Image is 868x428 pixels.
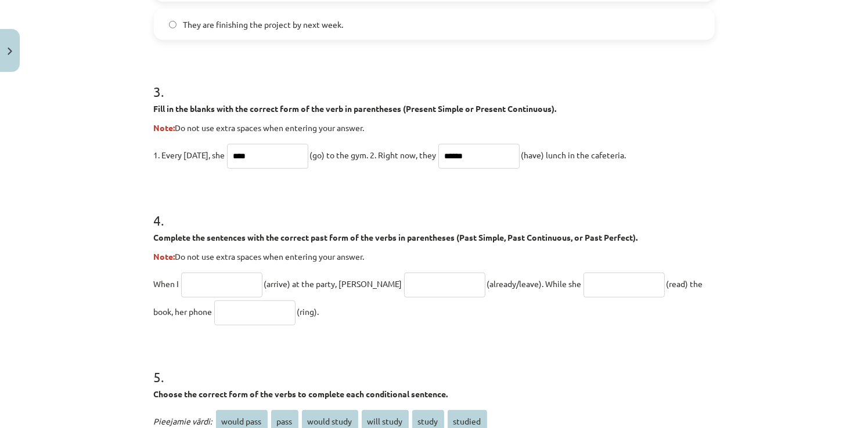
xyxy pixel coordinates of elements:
[154,389,448,399] strong: Choose the correct form of the verbs to complete each conditional sentence.
[154,251,715,263] p: Do not use extra spaces when entering your answer.
[154,278,179,289] span: When I
[154,150,225,160] span: 1. Every [DATE], she
[521,150,626,160] span: (have) lunch in the cafeteria.
[297,306,319,317] span: (ring).
[154,103,557,114] strong: Fill in the blanks with the correct form of the verb in parentheses (Present Simple or Present Co...
[8,48,12,55] img: icon-close-lesson-0947bae3869378f0d4975bcd49f059093ad1ed9edebbc8119c70593378902aed.svg
[154,416,213,426] span: Pieejamie vārdi:
[154,122,715,134] p: Do not use extra spaces when entering your answer.
[183,19,344,31] span: They are finishing the project by next week.
[169,21,177,28] input: They are finishing the project by next week.
[310,150,437,160] span: (go) to the gym. 2. Right now, they
[154,251,175,262] strong: Note:
[154,192,715,228] h1: 4 .
[154,122,175,133] strong: Note:
[154,349,715,385] h1: 5 .
[487,278,582,289] span: (already/leave). While she
[154,232,638,242] strong: Complete the sentences with the correct past form of the verbs in parentheses (Past Simple, Past ...
[264,278,402,289] span: (arrive) at the party, [PERSON_NAME]
[154,63,715,99] h1: 3 .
